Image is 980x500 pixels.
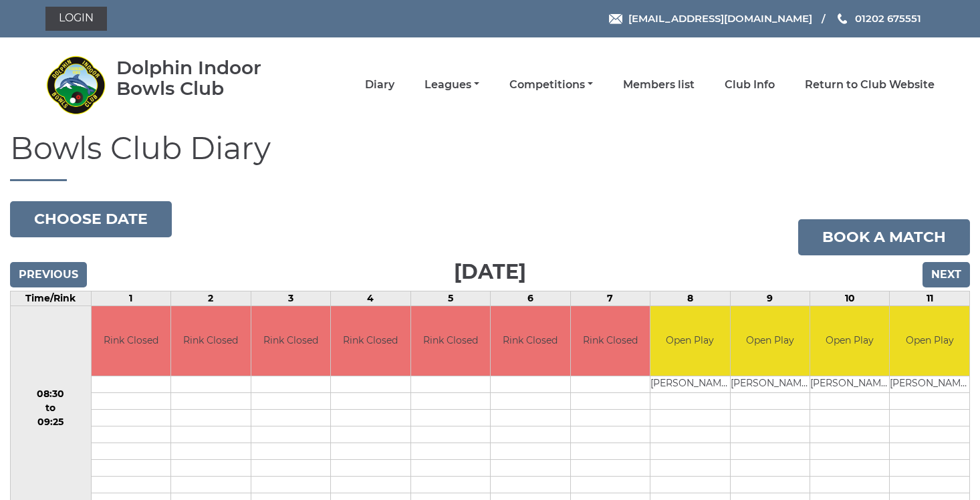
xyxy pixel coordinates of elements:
td: Rink Closed [251,306,330,376]
td: 9 [730,291,810,305]
td: 2 [171,291,251,305]
a: Email [EMAIL_ADDRESS][DOMAIN_NAME] [609,11,812,26]
a: Diary [365,78,394,92]
a: Phone us 01202 675551 [836,11,921,26]
td: Open Play [890,306,969,376]
td: 6 [491,291,570,305]
a: Competitions [509,78,593,92]
img: Dolphin Indoor Bowls Club [45,55,106,115]
span: [EMAIL_ADDRESS][DOMAIN_NAME] [628,12,812,25]
td: [PERSON_NAME] [731,376,810,393]
td: [PERSON_NAME] [650,376,729,393]
a: Return to Club Website [805,78,935,92]
button: Choose date [10,201,172,237]
td: Time/Rink [11,291,92,305]
td: Open Play [810,306,889,376]
input: Next [923,262,970,287]
td: Open Play [650,306,729,376]
a: Leagues [424,78,479,92]
td: 11 [890,291,970,305]
td: Rink Closed [92,306,170,376]
td: [PERSON_NAME] [810,376,889,393]
a: Login [45,7,107,31]
a: Club Info [725,78,775,92]
img: Phone us [838,13,847,24]
td: Open Play [731,306,810,376]
td: 10 [810,291,890,305]
td: Rink Closed [171,306,250,376]
td: 5 [410,291,490,305]
td: Rink Closed [491,306,570,376]
td: 1 [91,291,170,305]
td: Rink Closed [331,306,410,376]
td: Rink Closed [411,306,490,376]
td: 4 [331,291,410,305]
span: 01202 675551 [855,12,921,25]
input: Previous [10,262,87,287]
img: Email [609,14,622,24]
a: Book a match [798,219,970,255]
td: Rink Closed [571,306,650,376]
h1: Bowls Club Diary [10,132,970,181]
td: 8 [650,291,730,305]
a: Members list [623,78,695,92]
td: [PERSON_NAME] [890,376,969,393]
td: 7 [570,291,650,305]
div: Dolphin Indoor Bowls Club [116,57,300,99]
td: 3 [251,291,330,305]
